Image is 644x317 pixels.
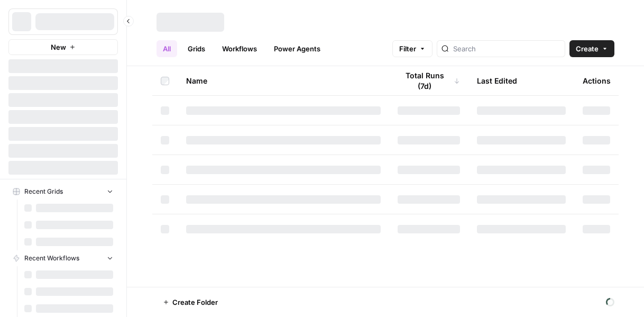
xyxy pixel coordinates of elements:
input: Search [453,43,560,54]
a: All [157,40,177,57]
span: Filter [399,43,416,54]
button: Create Folder [157,294,224,311]
a: Power Agents [268,40,327,57]
div: Name [186,66,381,95]
div: Total Runs (7d) [398,66,460,95]
span: Recent Grids [24,187,63,196]
span: New [51,42,66,52]
button: Create [569,40,614,57]
button: Recent Grids [8,184,118,200]
span: Recent Workflows [24,253,79,263]
a: Workflows [216,40,263,57]
a: Grids [181,40,211,57]
button: New [8,39,118,55]
button: Recent Workflows [8,250,118,266]
div: Actions [583,66,611,95]
button: Filter [392,40,433,57]
span: Create Folder [172,297,218,307]
span: Create [576,43,599,54]
div: Last Edited [477,66,517,95]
